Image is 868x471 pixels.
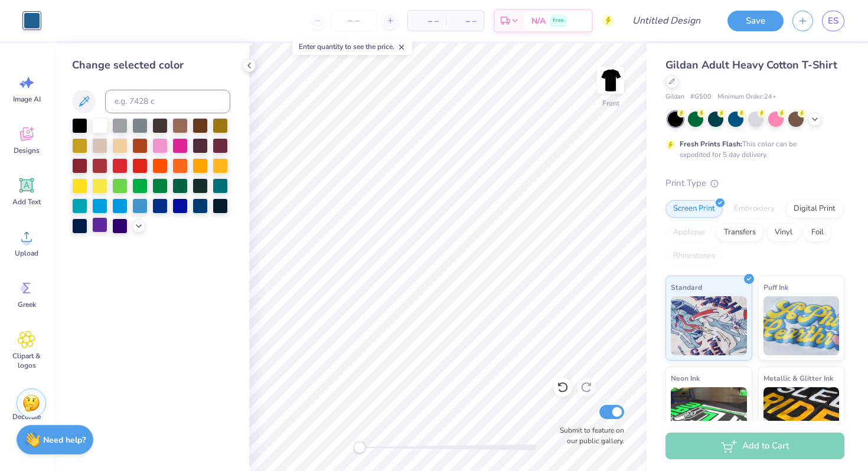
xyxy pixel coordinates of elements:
[671,372,700,384] span: Neon Ink
[767,224,800,241] div: Vinyl
[354,441,366,453] div: Accessibility label
[7,351,46,370] span: Clipart & logos
[665,224,713,241] div: Applique
[822,11,844,31] a: ES
[717,92,776,102] span: Minimum Order: 24 +
[292,38,412,55] div: Enter quantity to see the price.
[43,434,86,446] strong: Need help?
[453,15,477,27] span: – –
[671,296,747,355] img: Standard
[665,200,723,218] div: Screen Print
[12,412,41,421] span: Decorate
[671,281,702,293] span: Standard
[72,57,230,73] div: Change selected color
[331,10,377,31] input: – –
[18,300,36,309] span: Greek
[680,139,825,160] div: This color can be expedited for 5 day delivery.
[786,200,843,218] div: Digital Print
[690,92,712,102] span: # G500
[665,176,844,190] div: Print Type
[665,247,723,265] div: Rhinestones
[665,92,684,102] span: Gildan
[531,15,546,27] span: N/A
[12,197,41,207] span: Add Text
[15,248,38,258] span: Upload
[727,11,784,31] button: Save
[553,17,564,25] span: Free
[623,9,710,32] input: Untitled Design
[804,224,831,241] div: Foil
[13,94,41,104] span: Image AI
[716,224,763,241] div: Transfers
[602,98,619,109] div: Front
[415,15,439,27] span: – –
[553,425,624,446] label: Submit to feature on our public gallery.
[14,146,40,155] span: Designs
[763,387,840,446] img: Metallic & Glitter Ink
[763,296,840,355] img: Puff Ink
[763,372,833,384] span: Metallic & Glitter Ink
[599,68,622,92] img: Front
[665,58,837,72] span: Gildan Adult Heavy Cotton T-Shirt
[763,281,788,293] span: Puff Ink
[671,387,747,446] img: Neon Ink
[828,14,838,28] span: ES
[680,139,742,149] strong: Fresh Prints Flash:
[726,200,782,218] div: Embroidery
[105,90,230,113] input: e.g. 7428 c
